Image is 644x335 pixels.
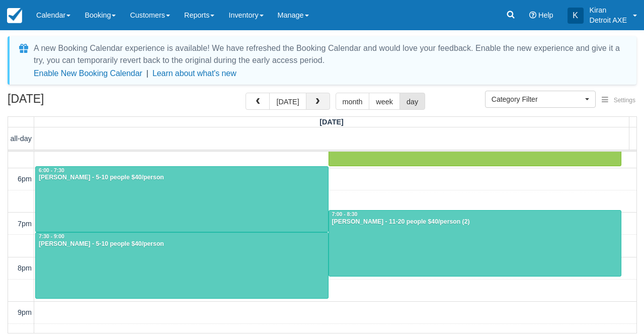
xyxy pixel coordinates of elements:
p: Kiran [590,5,627,15]
span: 9pm [18,308,32,316]
button: Enable New Booking Calendar [34,69,142,79]
button: day [399,93,425,110]
div: [PERSON_NAME] - 11-20 people $40/person (2) [332,218,619,226]
span: 7:30 - 9:00 [39,234,64,239]
a: 6:00 - 7:30[PERSON_NAME] - 5-10 people $40/person [35,166,329,233]
span: Help [538,11,553,19]
span: 7pm [18,220,32,228]
button: week [369,93,400,110]
span: 7:00 - 8:30 [332,212,358,217]
span: Category Filter [492,94,583,104]
a: Learn about what's new [152,69,236,78]
span: 8pm [18,264,32,272]
div: [PERSON_NAME] - 5-10 people $40/person [38,174,326,182]
span: | [146,69,148,78]
p: Detroit AXE [590,15,627,25]
span: 6pm [18,175,32,183]
span: 6:00 - 7:30 [39,168,64,173]
img: checkfront-main-nav-mini-logo.png [7,8,22,23]
span: [DATE] [319,118,344,126]
a: 7:00 - 8:30[PERSON_NAME] - 11-20 people $40/person (2) [329,210,622,277]
a: 7:30 - 9:00[PERSON_NAME] - 5-10 people $40/person [35,232,329,299]
button: Settings [596,93,641,108]
span: Settings [614,97,635,104]
i: Help [529,12,536,19]
h2: [DATE] [8,93,135,111]
button: [DATE] [269,93,306,110]
div: [PERSON_NAME] - 5-10 people $40/person [38,240,326,248]
button: month [336,93,370,110]
span: all-day [11,135,32,143]
button: Category Filter [485,91,596,108]
div: K [568,8,584,24]
div: A new Booking Calendar experience is available! We have refreshed the Booking Calendar and would ... [34,42,624,66]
